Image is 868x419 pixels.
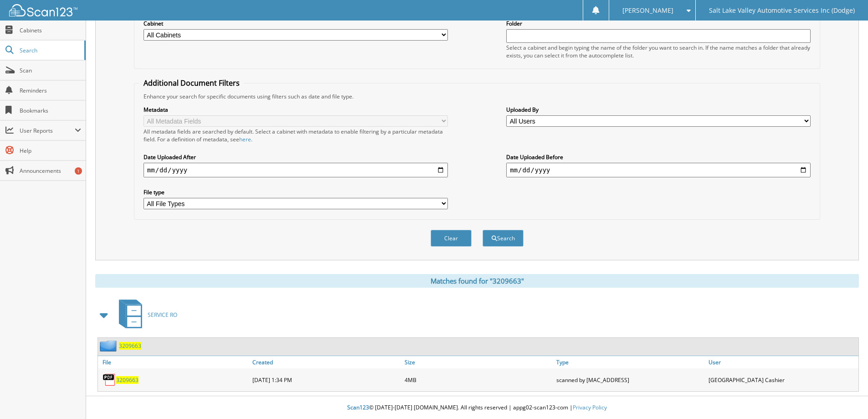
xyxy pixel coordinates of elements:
[402,371,555,389] div: 4MB
[20,167,81,175] span: Announcements
[98,356,250,368] a: File
[100,340,119,352] img: folder2.png
[709,8,855,13] span: Salt Lake Valley Automotive Services Inc (Dodge)
[706,356,858,368] a: User
[116,376,139,384] a: 3209663
[250,356,402,368] a: Created
[347,403,369,411] span: Scan123
[144,153,448,161] label: Date Uploaded After
[113,297,177,333] a: SERVICE RO
[506,20,811,27] label: Folder
[20,67,81,74] span: Scan
[20,147,81,155] span: Help
[20,47,80,54] span: Search
[506,106,811,114] label: Uploaded By
[622,8,673,13] span: [PERSON_NAME]
[573,403,607,411] a: Privacy Policy
[148,311,177,319] span: SERVICE RO
[554,371,706,389] div: scanned by [MAC_ADDRESS]
[144,106,448,114] label: Metadata
[431,230,472,247] button: Clear
[144,163,448,177] input: start
[554,356,706,368] a: Type
[119,342,141,350] a: 3209663
[144,128,448,143] div: All metadata fields are searched by default. Select a cabinet with metadata to enable filtering b...
[402,356,555,368] a: Size
[506,163,811,177] input: end
[239,135,251,143] a: here
[20,26,81,34] span: Cabinets
[483,230,524,247] button: Search
[86,397,868,419] div: © [DATE]-[DATE] [DOMAIN_NAME]. All rights reserved | appg02-scan123-com |
[506,44,811,59] div: Select a cabinet and begin typing the name of the folder you want to search in. If the name match...
[250,371,402,389] div: [DATE] 1:34 PM
[144,188,448,196] label: File type
[139,78,244,88] legend: Additional Document Filters
[20,127,75,134] span: User Reports
[20,107,81,114] span: Bookmarks
[506,153,811,161] label: Date Uploaded Before
[75,167,82,175] div: 1
[706,371,858,389] div: [GEOGRAPHIC_DATA] Cashier
[95,274,859,288] div: Matches found for "3209663"
[139,93,815,100] div: Enhance your search for specific documents using filters such as date and file type.
[9,4,77,16] img: scan123-logo-white.svg
[103,373,116,387] img: PDF.png
[20,87,81,94] span: Reminders
[144,20,448,27] label: Cabinet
